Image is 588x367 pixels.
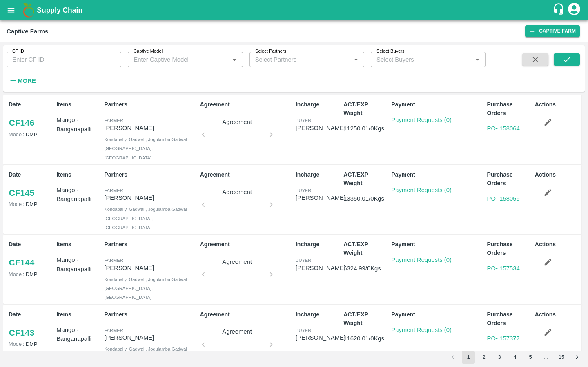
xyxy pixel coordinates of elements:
[391,310,483,319] p: Payment
[9,200,53,208] p: DMP
[343,124,388,133] p: 11250.01 / 0 Kgs
[9,325,35,340] a: CF143
[296,124,345,133] div: [PERSON_NAME]
[56,255,101,274] p: Mango - Banganapalli
[535,310,579,319] p: Actions
[104,118,123,123] span: Farmer
[20,2,37,18] img: logo
[9,131,24,137] span: Model:
[472,54,483,65] button: Open
[376,48,405,55] label: Select Buyers
[200,170,292,179] p: Agreement
[351,54,361,65] button: Open
[391,100,483,109] p: Payment
[2,1,20,20] button: open drawer
[207,188,268,197] p: Agreement
[104,137,189,160] span: Kondapally, Gadwal , Jogulamba Gadwal , [GEOGRAPHIC_DATA], [GEOGRAPHIC_DATA]
[207,327,268,336] p: Agreement
[343,170,388,188] p: ACT/EXP Weight
[207,257,268,266] p: Agreement
[104,188,123,193] span: Farmer
[477,351,490,364] button: Go to page 2
[200,310,292,319] p: Agreement
[130,54,227,65] input: Enter Captive Model
[7,52,121,67] input: Enter CF ID
[104,100,196,109] p: Partners
[104,170,196,179] p: Partners
[104,310,196,319] p: Partners
[104,328,123,333] span: Farmer
[391,327,452,333] a: Payment Requests (0)
[296,328,311,333] span: buyer
[200,240,292,249] p: Agreement
[535,240,579,249] p: Actions
[296,333,345,342] div: [PERSON_NAME]
[508,351,521,364] button: Go to page 4
[56,325,101,344] p: Mango - Banganapalli
[9,100,53,109] p: Date
[37,4,552,16] a: Supply Chain
[570,351,584,364] button: Go to next page
[539,354,552,361] div: …
[487,240,532,257] p: Purchase Orders
[255,48,286,55] label: Select Partners
[207,117,268,126] p: Agreement
[9,186,35,200] a: CF145
[7,74,38,88] button: More
[56,115,101,134] p: Mango - Banganapalli
[56,100,101,109] p: Items
[56,186,101,204] p: Mango - Banganapalli
[391,256,452,263] a: Payment Requests (0)
[487,195,520,202] a: PO- 158059
[567,2,581,19] div: account of current user
[296,240,340,249] p: Incharge
[525,25,580,37] a: Captive Farm
[296,263,345,272] div: [PERSON_NAME]
[343,310,388,327] p: ACT/EXP Weight
[487,310,532,327] p: Purchase Orders
[391,117,452,123] a: Payment Requests (0)
[12,48,24,55] label: CF ID
[343,194,388,203] p: 13350.01 / 0 Kgs
[9,271,24,277] span: Model:
[9,255,35,270] a: CF144
[252,54,338,65] input: Select Partners
[445,351,585,364] nav: pagination navigation
[9,340,53,348] p: DMP
[104,258,123,263] span: Farmer
[9,341,24,347] span: Model:
[552,3,567,18] div: customer-support
[18,77,36,84] strong: More
[104,240,196,249] p: Partners
[343,100,388,117] p: ACT/EXP Weight
[7,26,48,37] div: Captive Farms
[373,54,459,65] input: Select Buyers
[462,351,475,364] button: page 1
[493,351,506,364] button: Go to page 3
[487,100,532,117] p: Purchase Orders
[9,201,24,207] span: Model:
[37,6,82,14] b: Supply Chain
[296,118,311,123] span: buyer
[343,264,388,273] p: 6324.99 / 0 Kgs
[56,310,101,319] p: Items
[391,240,483,249] p: Payment
[524,351,537,364] button: Go to page 5
[9,170,53,179] p: Date
[104,193,196,202] p: [PERSON_NAME]
[104,333,196,342] p: [PERSON_NAME]
[296,258,311,263] span: buyer
[391,187,452,193] a: Payment Requests (0)
[104,207,189,230] span: Kondapally, Gadwal , Jogulamba Gadwal , [GEOGRAPHIC_DATA], [GEOGRAPHIC_DATA]
[535,100,579,109] p: Actions
[56,240,101,249] p: Items
[487,265,520,272] a: PO- 157534
[9,240,53,249] p: Date
[134,48,163,55] label: Captive Model
[487,170,532,188] p: Purchase Orders
[296,310,340,319] p: Incharge
[9,310,53,319] p: Date
[104,124,196,133] p: [PERSON_NAME]
[487,335,520,342] a: PO- 157377
[104,277,189,300] span: Kondapally, Gadwal , Jogulamba Gadwal , [GEOGRAPHIC_DATA], [GEOGRAPHIC_DATA]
